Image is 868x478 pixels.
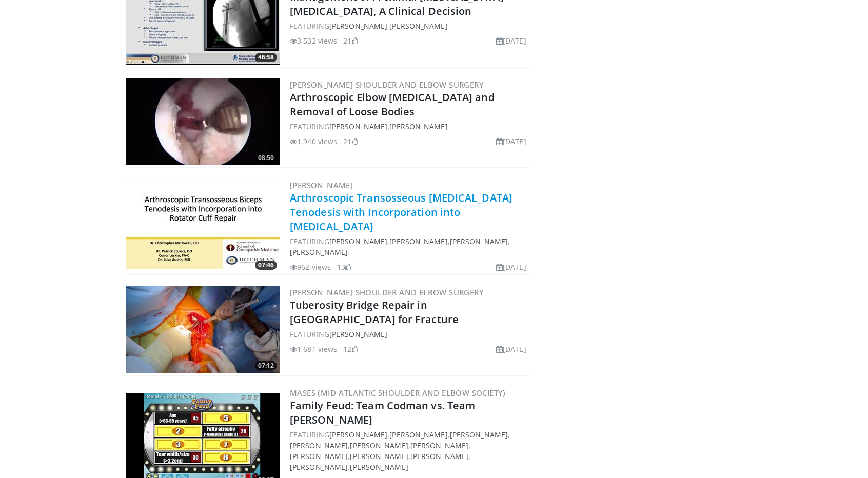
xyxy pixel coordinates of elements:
[290,399,475,427] a: Family Feud: Team Codman vs. Team [PERSON_NAME]
[350,441,408,450] a: [PERSON_NAME]
[343,344,358,354] li: 12
[290,298,459,326] a: Tuberosity Bridge Repair in [GEOGRAPHIC_DATA] for Fracture
[290,247,348,257] a: [PERSON_NAME]
[496,35,526,46] li: [DATE]
[290,90,495,118] a: Arthroscopic Elbow [MEDICAL_DATA] and Removal of Loose Bodies
[255,361,277,370] span: 07:12
[343,136,358,147] li: 21
[290,451,348,461] a: [PERSON_NAME]
[290,462,348,472] a: [PERSON_NAME]
[126,286,280,373] a: 07:12
[126,78,280,165] img: 521acb55-440b-4875-869f-37cc244b3623.300x170_q85_crop-smart_upscale.jpg
[290,121,530,132] div: FEATURING ,
[126,78,280,165] a: 08:50
[389,430,447,440] a: [PERSON_NAME]
[290,388,506,398] a: MASES (Mid-Atlantic Shoulder and Elbow Society)
[329,236,387,246] a: [PERSON_NAME]
[343,35,358,46] li: 21
[410,451,468,461] a: [PERSON_NAME]
[389,122,447,131] a: [PERSON_NAME]
[126,286,280,373] img: b8a360fd-19c0-485b-b2b9-6faeb8074fc1.300x170_q85_crop-smart_upscale.jpg
[290,287,484,297] a: [PERSON_NAME] Shoulder and Elbow Surgery
[290,329,530,340] div: FEATURING
[255,53,277,62] span: 46:58
[126,182,280,269] img: 8dd1d68f-b0cd-4fc4-b500-49412ec32c9f.300x170_q85_crop-smart_upscale.jpg
[496,136,526,147] li: [DATE]
[290,236,530,257] div: FEATURING , , ,
[290,35,337,46] li: 3,532 views
[410,441,468,450] a: [PERSON_NAME]
[450,236,508,246] a: [PERSON_NAME]
[350,462,408,472] a: [PERSON_NAME]
[496,344,526,354] li: [DATE]
[290,441,348,450] a: [PERSON_NAME]
[255,153,277,163] span: 08:50
[496,262,526,272] li: [DATE]
[290,136,337,147] li: 1,940 views
[290,79,484,90] a: [PERSON_NAME] Shoulder and Elbow Surgery
[290,262,331,272] li: 962 views
[329,430,387,440] a: [PERSON_NAME]
[290,180,353,190] a: [PERSON_NAME]
[290,21,530,31] div: FEATURING ,
[329,122,387,131] a: [PERSON_NAME]
[290,429,530,472] div: FEATURING , , , , , , , , , ,
[337,262,351,272] li: 13
[329,21,387,31] a: [PERSON_NAME]
[350,451,408,461] a: [PERSON_NAME]
[126,182,280,269] a: 07:46
[450,430,508,440] a: [PERSON_NAME]
[389,236,447,246] a: [PERSON_NAME]
[389,21,447,31] a: [PERSON_NAME]
[255,261,277,270] span: 07:46
[290,191,512,233] a: Arthroscopic Transosseous [MEDICAL_DATA] Tenodesis with Incorporation into [MEDICAL_DATA]
[329,329,387,339] a: [PERSON_NAME]
[290,344,337,354] li: 1,681 views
